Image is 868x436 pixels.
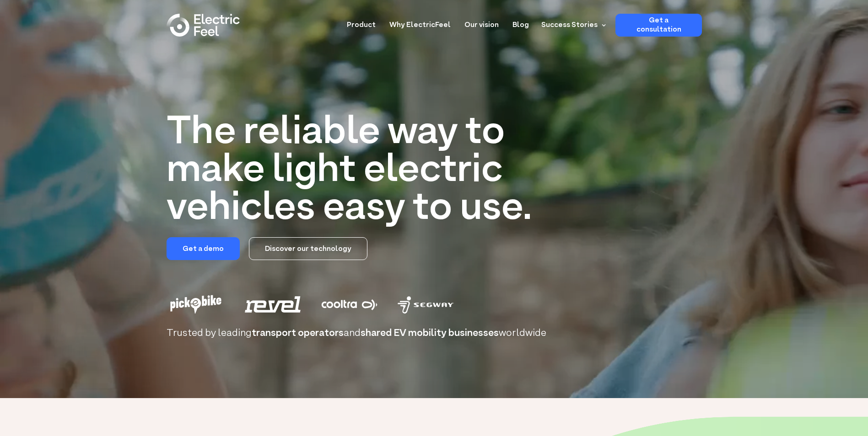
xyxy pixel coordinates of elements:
span: shared EV mobility businesses [361,326,499,340]
a: Get a demo [167,237,240,260]
a: Discover our technology [249,237,367,260]
a: Blog [512,14,529,31]
iframe: Chatbot [808,376,855,423]
div: Success Stories [536,14,609,37]
h1: The reliable way to make light electric vehicles easy to use. [167,114,548,228]
a: Our vision [464,14,499,31]
span: transport operators [252,326,344,340]
input: Submit [34,36,79,53]
a: Product [347,14,376,31]
a: Get a consultation [615,14,702,37]
div: Success Stories [541,20,598,31]
h2: Trusted by leading and worldwide [167,328,702,339]
a: Why ElectricFeel [389,14,451,31]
